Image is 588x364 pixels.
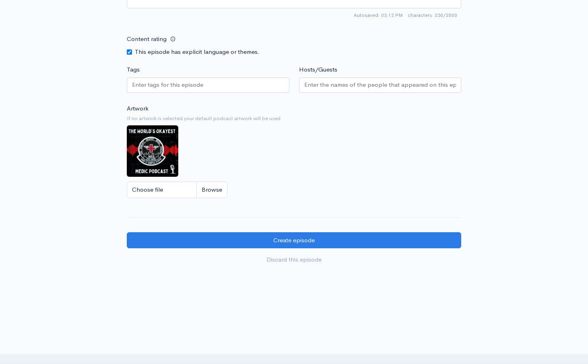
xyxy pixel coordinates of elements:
[127,232,461,249] input: Create episode
[354,12,403,19] span: Autosaved: 03:12 PM
[127,115,461,123] small: If no artwork is selected your default podcast artwork will be used
[408,12,457,19] span: 230/2000
[127,65,140,74] label: Tags
[299,65,337,74] label: Hosts/Guests
[132,80,204,90] input: Enter tags for this episode
[127,104,149,113] label: Artwork
[135,47,260,57] label: This episode has explicit language or themes.
[127,31,167,47] label: Content rating
[304,80,456,90] input: Enter the names of the people that appeared on this episode
[127,252,461,268] a: Discard this episode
